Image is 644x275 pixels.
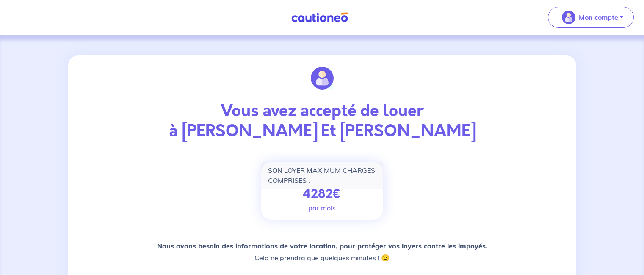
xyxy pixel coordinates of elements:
img: illu_account_valid.svg [311,67,334,90]
strong: Nous avons besoin des informations de votre location, pour protéger vos loyers contre les impayés. [157,242,487,250]
img: Cautioneo [288,12,351,23]
img: illu_account_valid_menu.svg [562,11,575,24]
div: SON LOYER MAXIMUM CHARGES COMPRISES : [261,162,383,189]
p: Vous avez accepté de louer à [PERSON_NAME] Et [PERSON_NAME] [94,101,551,142]
p: Cela ne prendra que quelques minutes ! 😉 [157,240,487,264]
span: € [332,185,341,204]
button: illu_account_valid_menu.svgMon compte [548,7,634,28]
p: par mois [308,203,336,213]
p: 4282 [303,187,342,202]
p: Mon compte [579,12,618,22]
